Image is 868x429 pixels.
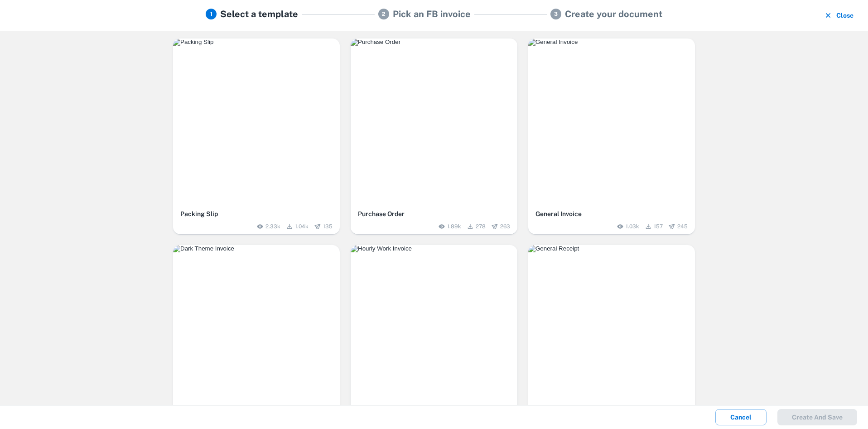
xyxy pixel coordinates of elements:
h6: Purchase Order [358,209,510,219]
span: 245 [677,222,688,231]
text: 3 [554,11,558,17]
h5: Pick an FB invoice [393,7,471,21]
span: 263 [500,222,510,231]
span: 1.04k [295,222,309,231]
text: 1 [210,11,212,17]
span: 135 [323,222,333,231]
h5: Create your document [565,7,662,21]
h6: General Invoice [535,209,688,219]
img: Hourly Work Invoice [351,245,517,252]
img: General Receipt [528,245,695,252]
h5: Select a template [220,7,298,21]
img: Packing Slip [173,39,340,46]
span: 1.89k [447,222,461,231]
button: Cancel [715,409,767,425]
span: 2.33k [265,222,280,231]
h6: Packing Slip [180,209,333,219]
span: 157 [654,222,663,231]
button: Purchase OrderPurchase Order1.89k278263 [351,39,517,234]
button: Close [822,7,857,24]
img: General Invoice [528,39,695,46]
button: General InvoiceGeneral Invoice1.03k157245 [528,39,695,234]
span: 1.03k [626,222,639,231]
button: Packing SlipPacking Slip2.33k1.04k135 [173,39,340,234]
img: Purchase Order [351,39,517,46]
span: 278 [476,222,486,231]
img: Dark Theme Invoice [173,245,340,252]
text: 2 [382,11,386,17]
